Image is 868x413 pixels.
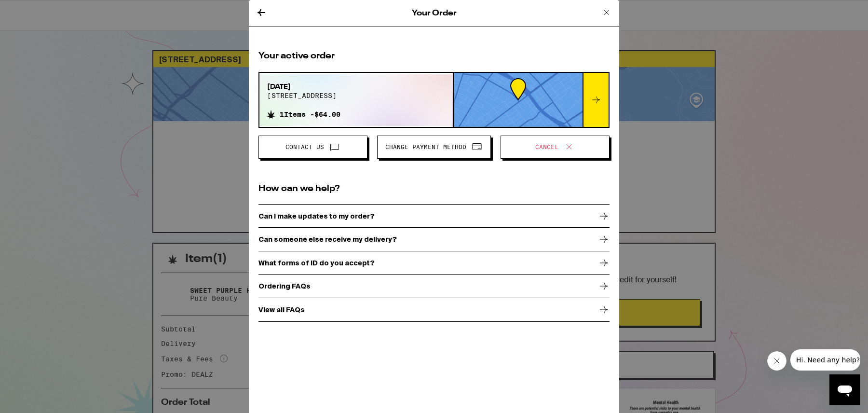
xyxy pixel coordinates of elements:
[258,136,367,159] button: Contact Us
[258,205,610,228] a: Can I make updates to my order?
[258,251,610,275] a: What forms of ID do you accept?
[267,92,340,99] span: [STREET_ADDRESS]
[535,144,558,150] span: Cancel
[501,136,610,159] button: Cancel
[280,110,340,118] span: 1 Items - $64.00
[258,183,610,195] h2: How can we help?
[258,282,311,290] p: Ordering FAQs
[258,235,397,243] p: Can someone else receive my delivery?
[258,228,610,252] a: Can someone else receive my delivery?
[377,136,491,159] button: Change Payment Method
[258,298,610,322] a: View all FAQs
[829,374,860,405] iframe: Button to launch messaging window
[258,275,610,299] a: Ordering FAQs
[258,212,375,220] p: Can I make updates to my order?
[285,144,324,150] span: Contact Us
[767,351,787,371] iframe: Close message
[790,349,860,371] iframe: Message from company
[385,144,466,150] span: Change Payment Method
[267,82,340,92] span: [DATE]
[258,50,610,62] h2: Your active order
[258,306,305,314] p: View all FAQs
[258,259,375,267] p: What forms of ID do you accept?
